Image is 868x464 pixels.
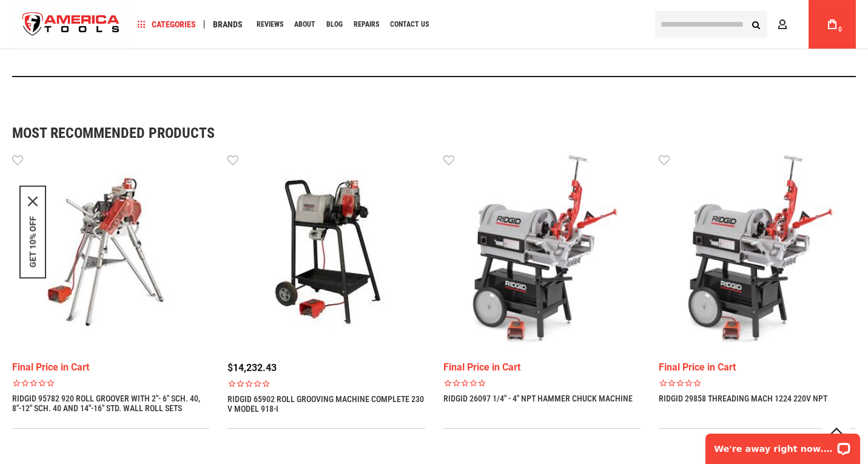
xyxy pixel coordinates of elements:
[207,16,248,33] a: Brands
[12,2,130,47] img: America Tools
[227,394,425,414] a: RIDGID 65902 Roll Grooving Machine Complete 230 V Model 918-I
[257,21,283,28] span: Reviews
[28,197,38,206] svg: close icon
[227,362,277,374] span: $14,232.43
[443,378,641,387] span: Rated 0.0 out of 5 stars 0 reviews
[28,216,38,268] button: GET 10% OFF
[744,13,767,36] button: Search
[251,16,289,33] a: Reviews
[659,394,827,403] a: RIDGID 29858 THREADING MACH 1224 220V NPT
[227,379,425,388] span: Rated 0.0 out of 5 stars 0 reviews
[12,2,130,47] a: store logo
[659,152,856,350] img: RIDGID 29858 THREADING MACH 1224 220V NPT
[326,21,343,28] span: Blog
[12,152,209,350] img: RIDGID 95782 920 ROLL GROOVER WITH 2"- 6" SCH. 40, 8"-12" SCH. 40 AND 14"-16" STD. WALL ROLL SETS
[348,16,385,33] a: Repairs
[354,21,379,28] span: Repairs
[12,126,813,140] strong: Most Recommended Products
[659,363,856,372] div: Final Price in Cart
[443,394,633,403] a: RIDGID 26097 1/4" - 4" NPT HAMMER CHUCK MACHINE
[289,16,321,33] a: About
[12,363,209,372] div: Final Price in Cart
[443,152,641,350] img: RIDGID 26097 1/4" - 4" NPT HAMMER CHUCK MACHINE
[838,26,842,33] span: 0
[12,394,209,413] a: RIDGID 95782 920 ROLL GROOVER WITH 2"- 6" SCH. 40, 8"-12" SCH. 40 AND 14"-16" STD. WALL ROLL SETS
[390,21,429,28] span: Contact Us
[28,197,38,206] button: Close
[138,20,196,29] span: Categories
[12,378,209,387] span: Rated 0.0 out of 5 stars 0 reviews
[294,21,315,28] span: About
[659,378,856,387] span: Rated 0.0 out of 5 stars 0 reviews
[698,426,868,464] iframe: LiveChat chat widget
[213,20,243,29] span: Brands
[385,16,434,33] a: Contact Us
[321,16,348,33] a: Blog
[132,16,201,33] a: Categories
[227,152,425,350] img: RIDGID 65902 Roll Grooving Machine Complete 230 V Model 918-I
[443,363,641,372] div: Final Price in Cart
